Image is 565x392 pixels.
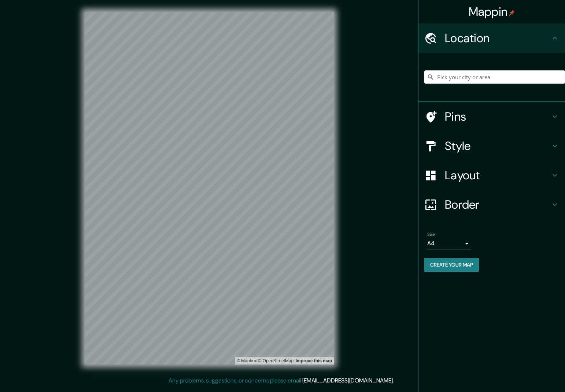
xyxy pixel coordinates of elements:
a: OpenStreetMap [258,358,293,363]
img: pin-icon.png [509,10,515,16]
a: Mapbox [237,358,257,363]
h4: Border [445,197,550,212]
iframe: Help widget launcher [500,363,557,384]
div: . [394,376,395,385]
a: [EMAIL_ADDRESS][DOMAIN_NAME] [302,377,393,384]
h4: Layout [445,168,550,183]
a: Map feedback [296,358,332,363]
h4: Location [445,31,550,45]
div: Layout [418,161,565,190]
div: Border [418,190,565,219]
div: Location [418,23,565,53]
div: Pins [418,102,565,131]
h4: Style [445,139,550,153]
h4: Mappin [469,4,515,19]
input: Pick your city or area [424,70,565,84]
h4: Pins [445,109,550,124]
p: Any problems, suggestions, or concerns please email . [169,376,394,385]
canvas: Map [85,12,334,364]
div: A4 [427,238,471,249]
div: Style [418,131,565,161]
div: . [395,376,396,385]
label: Size [427,231,435,238]
button: Create your map [424,258,479,272]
